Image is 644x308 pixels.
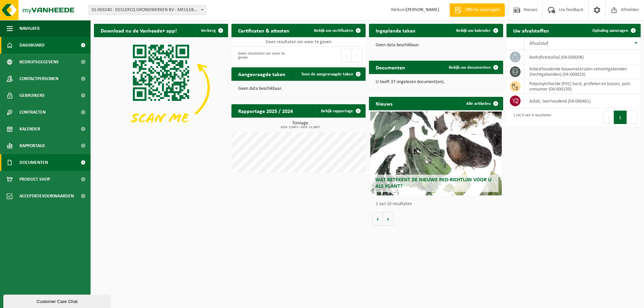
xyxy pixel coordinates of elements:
span: Toon de aangevraagde taken [301,72,353,76]
a: Offerte aanvragen [449,3,505,17]
a: Bekijk uw documenten [443,61,502,74]
span: Bekijk uw certificaten [314,28,353,33]
span: Dashboard [19,37,45,54]
span: Bekijk uw kalender [456,28,491,33]
a: Bekijk uw kalender [451,24,502,37]
span: 2024: 3,980 t - 2025: 11,680 t [235,126,366,129]
a: Bekijk rapportage [316,104,365,118]
span: Contactpersonen [19,70,58,87]
h2: Ingeplande taken [369,24,422,37]
span: Afvalstof [529,41,548,46]
td: Geen resultaten om weer te geven [231,37,366,47]
span: Wat betekent de nieuwe RED-richtlijn voor u als klant? [375,177,491,189]
span: Ophaling aanvragen [592,28,628,33]
h2: Nieuws [369,97,399,110]
a: Bekijk uw certificaten [309,24,365,37]
button: Vorige [372,212,383,226]
button: Next [352,49,362,62]
span: Contracten [19,104,46,121]
td: asfalt, teerhoudend (04-000461) [524,94,641,108]
img: Download de VHEPlus App [94,37,228,138]
button: Next [627,111,637,124]
span: Kalender [19,121,40,137]
iframe: chat widget [3,293,112,308]
button: Verberg [196,24,227,37]
h2: Aangevraagde taken [231,67,292,80]
span: Rapportage [19,137,45,154]
p: 1 van 10 resultaten [376,202,500,206]
span: Documenten [19,154,48,171]
td: polyvinylchloride (PVC) hard, profielen en buizen, post-consumer (04-000150) [524,79,641,94]
h3: Tonnage [235,121,366,129]
button: Volgende [383,212,393,226]
h2: Rapportage 2025 / 2024 [231,104,300,117]
p: Geen data beschikbaar. [376,43,496,48]
a: Wat betekent de nieuwe RED-richtlijn voor u als klant? [370,112,502,195]
p: Geen data beschikbaar. [238,86,359,91]
div: Geen resultaten om weer te geven [235,48,295,63]
td: asbesthoudende bouwmaterialen cementgebonden (hechtgebonden) (04-000023) [524,64,641,79]
a: Alle artikelen [461,97,502,110]
div: 1 tot 4 van 4 resultaten [510,110,551,125]
td: bedrijfsrestafval (04-000008) [524,50,641,64]
span: Bekijk uw documenten [449,65,491,70]
a: Ophaling aanvragen [587,24,640,37]
span: Bedrijfsgegevens [19,54,59,70]
span: Verberg [201,28,216,33]
button: Previous [341,49,352,62]
h2: Certificaten & attesten [231,24,296,37]
span: Acceptatievoorwaarden [19,188,74,204]
h2: Documenten [369,61,412,74]
span: 01-003240 - DECLERCQ GRONDWERKEN BV - MEULEBEKE [89,5,206,15]
h2: Uw afvalstoffen [506,24,556,37]
h2: Download nu de Vanheede+ app! [94,24,183,37]
strong: [PERSON_NAME] [406,7,439,12]
button: 1 [614,111,627,124]
a: Toon de aangevraagde taken [296,67,365,81]
span: Navigatie [19,20,40,37]
p: U heeft 37 ongelezen document(en). [376,80,496,84]
span: Gebruikers [19,87,45,104]
span: 01-003240 - DECLERCQ GRONDWERKEN BV - MEULEBEKE [89,5,206,15]
button: Previous [603,111,614,124]
span: Product Shop [19,171,50,188]
span: Offerte aanvragen [463,7,501,13]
